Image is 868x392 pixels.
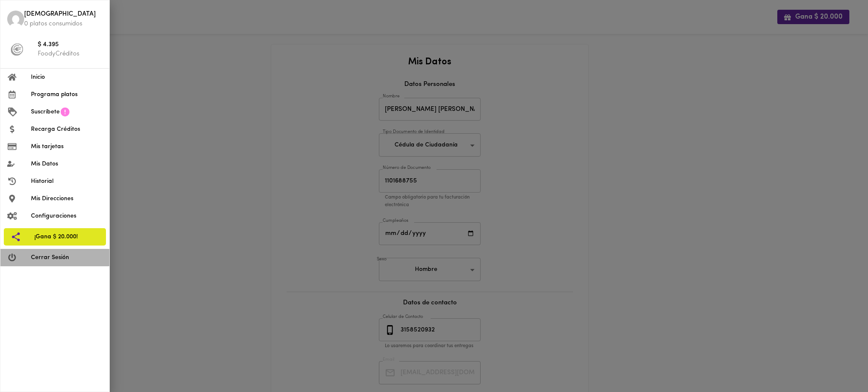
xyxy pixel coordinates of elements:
[31,73,103,82] span: Inicio
[31,177,103,186] span: Historial
[31,212,103,221] span: Configuraciones
[31,160,103,168] span: Mis Datos
[38,40,103,50] span: $ 4.395
[38,50,103,58] p: FoodyCréditos
[24,10,103,19] span: [DEMOGRAPHIC_DATA]
[31,194,103,203] span: Mis Direcciones
[24,19,103,28] p: 0 platos consumidos
[34,232,99,241] span: ¡Gana $ 20.000!
[11,43,23,56] img: foody-creditos-black.png
[31,108,60,116] span: Suscríbete
[819,343,860,384] iframe: Messagebird Livechat Widget
[31,253,103,262] span: Cerrar Sesión
[31,142,103,151] span: Mis tarjetas
[31,125,103,134] span: Recarga Créditos
[31,90,103,99] span: Programa platos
